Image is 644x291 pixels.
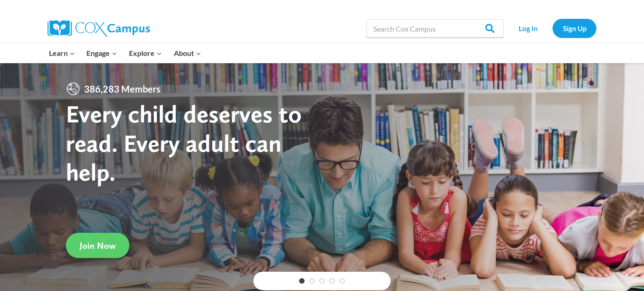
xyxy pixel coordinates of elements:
[508,19,596,38] nav: Secondary Navigation
[319,278,325,284] a: 3
[309,278,315,284] a: 2
[66,99,302,187] strong: Every child deserves to read. Every adult can help.
[48,20,150,37] img: Cox Campus
[339,278,345,284] a: 5
[66,233,129,258] a: Join Now
[80,82,164,96] span: 386,283 Members
[174,47,201,59] span: About
[299,278,305,284] a: 1
[553,19,596,38] a: Sign Up
[329,278,335,284] a: 4
[49,47,75,59] span: Learn
[86,47,117,59] span: Engage
[80,240,116,251] span: Join Now
[366,19,504,38] input: Search Cox Campus
[508,19,548,38] a: Log In
[43,44,207,63] nav: Primary Navigation
[129,47,162,59] span: Explore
